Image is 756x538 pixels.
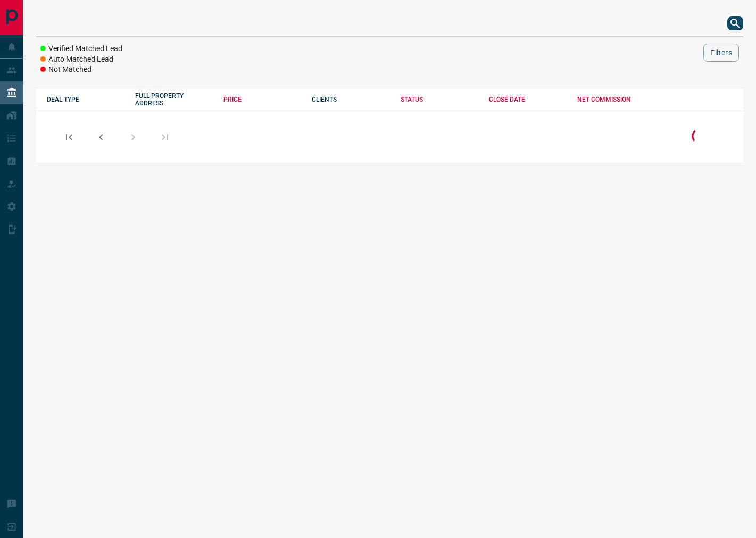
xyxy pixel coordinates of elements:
[727,16,743,30] button: search button
[401,96,478,103] div: STATUS
[40,44,122,54] li: Verified Matched Lead
[47,96,124,103] div: DEAL TYPE
[312,96,389,103] div: CLIENTS
[40,54,122,65] li: Auto Matched Lead
[577,96,655,103] div: NET COMMISSION
[135,92,213,107] div: FULL PROPERTY ADDRESS
[689,126,710,148] div: Loading
[703,44,739,62] button: Filters
[489,96,567,103] div: CLOSE DATE
[40,64,122,75] li: Not Matched
[223,96,301,103] div: PRICE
